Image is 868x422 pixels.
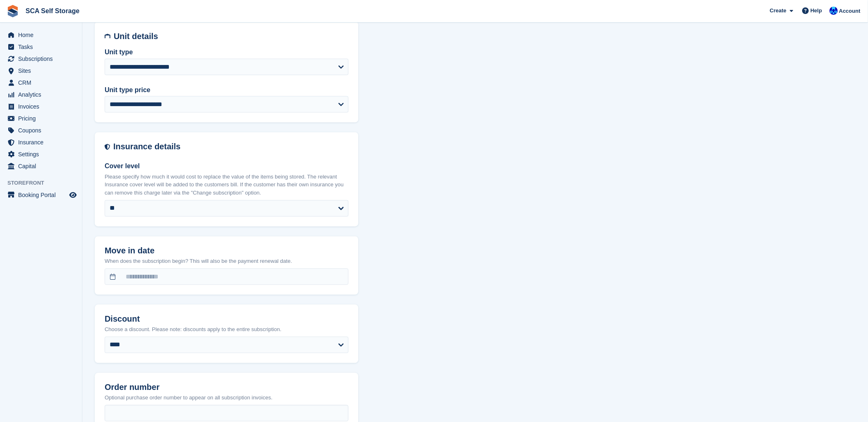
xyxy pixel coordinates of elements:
img: unit-details-icon-595b0c5c156355b767ba7b61e002efae458ec76ed5ec05730b8e856ff9ea34a9.svg [105,32,110,41]
h2: Move in date [105,246,349,256]
span: Invoices [18,101,68,112]
span: Settings [18,148,68,160]
a: menu [4,65,78,77]
span: Create [770,7,786,15]
p: Optional purchase order number to appear on all subscription invoices. [105,394,349,402]
span: Analytics [18,89,68,100]
a: menu [4,53,78,65]
a: menu [4,29,78,41]
h2: Unit details [114,32,349,41]
a: menu [4,113,78,124]
span: Account [839,7,861,15]
span: Help [811,7,822,15]
img: Kelly Neesham [830,7,838,15]
a: menu [4,89,78,100]
p: Choose a discount. Please note: discounts apply to the entire subscription. [105,326,349,334]
a: menu [4,189,78,201]
a: menu [4,77,78,88]
h2: Insurance details [113,142,349,152]
span: Home [18,29,68,41]
a: menu [4,160,78,172]
span: Capital [18,160,68,172]
span: Booking Portal [18,189,68,201]
a: Preview store [68,190,78,200]
a: menu [4,137,78,148]
a: menu [4,148,78,160]
span: Storefront [7,179,82,187]
span: Coupons [18,125,68,136]
a: SCA Self Storage [22,4,83,18]
label: Unit type price [105,85,349,95]
h2: Discount [105,315,349,324]
img: stora-icon-8386f47178a22dfd0bd8f6a31ec36ba5ce8667c1dd55bd0f319d3a0aa187defe.svg [7,5,19,17]
label: Unit type [105,47,349,57]
a: menu [4,125,78,136]
p: When does the subscription begin? This will also be the payment renewal date. [105,257,349,266]
a: menu [4,41,78,53]
a: menu [4,101,78,112]
span: Sites [18,65,68,77]
h2: Order number [105,383,349,392]
img: insurance-details-icon-731ffda60807649b61249b889ba3c5e2b5c27d34e2e1fb37a309f0fde93ff34a.svg [105,142,110,152]
span: Subscriptions [18,53,68,65]
span: Tasks [18,41,68,53]
p: Please specify how much it would cost to replace the value of the items being stored. The relevan... [105,173,349,197]
span: Insurance [18,137,68,148]
span: Pricing [18,113,68,124]
label: Cover level [105,162,349,172]
span: CRM [18,77,68,88]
